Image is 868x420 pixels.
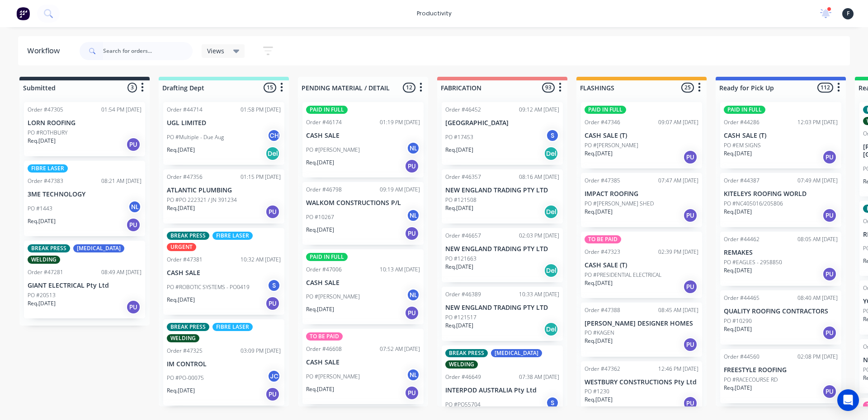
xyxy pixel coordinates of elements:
[306,373,360,381] p: PO #[PERSON_NAME]
[163,228,284,315] div: BREAK PRESSFIBRE LASERURGENTOrder #4738110:32 AM [DATE]CASH SALEPO #ROBOTIC SYSTEMS - PO0419SReq....
[837,389,859,411] div: Open Intercom Messenger
[306,213,334,221] p: PO #10267
[241,256,281,264] div: 10:32 AM [DATE]
[306,186,342,194] div: Order #46798
[724,190,838,198] p: KITELEYS ROOFING WORLD
[822,326,837,340] div: PU
[163,319,284,406] div: BREAK PRESSFIBRE LASERWELDINGOrder #4732503:09 PM [DATE]IM CONTROLPO #PO-00075JCReq.[DATE]PU
[306,226,334,234] p: Req. [DATE]
[724,118,759,126] div: Order #44286
[519,232,559,240] div: 02:03 PM [DATE]
[212,323,253,331] div: FIBRE LASER
[306,345,342,353] div: Order #46608
[445,204,473,212] p: Req. [DATE]
[724,353,759,361] div: Order #44560
[724,106,765,114] div: PAID IN FULL
[73,244,124,252] div: [MEDICAL_DATA]
[28,119,142,127] p: LORN ROOFING
[585,118,620,126] div: Order #47346
[24,102,145,156] div: Order #4730501:54 PM [DATE]LORN ROOFINGPO #ROTHBURYReq.[DATE]PU
[658,306,698,314] div: 08:45 AM [DATE]
[585,200,654,208] p: PO #[PERSON_NAME] SHED
[167,360,281,368] p: IM CONTROL
[167,204,195,212] p: Req. [DATE]
[128,200,142,214] div: NL
[445,313,476,322] p: PO #121517
[405,226,419,241] div: PU
[445,387,559,394] p: INTERPOD AUSTRALIA Pty Ltd
[28,282,142,289] p: GIANT ELECTRICAL Pty Ltd
[445,133,473,141] p: PO #17453
[822,150,837,164] div: PU
[720,102,841,168] div: PAID IN FULLOrder #4428612:03 PM [DATE]CASH SALE (T)PO #EM SIGNSReq.[DATE]PU
[445,119,559,127] p: [GEOGRAPHIC_DATA]
[212,232,253,240] div: FIBRE LASER
[519,173,559,181] div: 08:16 AM [DATE]
[265,387,280,401] div: PU
[126,137,141,152] div: PU
[267,279,281,292] div: S
[445,146,473,154] p: Req. [DATE]
[306,332,343,341] div: TO BE PAID
[581,232,702,298] div: TO BE PAIDOrder #4732302:39 PM [DATE]CASH SALE (T)PO #PRESIDENTIAL ELECTRICALReq.[DATE]PU
[101,268,142,276] div: 08:49 AM [DATE]
[302,102,424,177] div: PAID IN FULLOrder #4617401:19 PM [DATE]CASH SALEPO #[PERSON_NAME]NLReq.[DATE]PU
[380,266,420,274] div: 10:13 AM [DATE]
[658,177,698,185] div: 07:47 AM [DATE]
[585,396,613,404] p: Req. [DATE]
[167,269,281,277] p: CASH SALE
[445,322,473,330] p: Req. [DATE]
[724,266,752,275] p: Req. [DATE]
[306,146,360,154] p: PO #[PERSON_NAME]
[241,347,281,355] div: 03:09 PM [DATE]
[28,244,70,252] div: BREAK PRESS
[163,169,284,224] div: Order #4735601:15 PM [DATE]ATLANTIC PLUMBINGPO #PO 222321 / JN 391234Req.[DATE]PU
[306,159,334,167] p: Req. [DATE]
[585,149,613,158] p: Req. [DATE]
[445,304,559,312] p: NEW ENGLAND TRADING PTY LTD
[720,349,841,403] div: Order #4456002:08 PM [DATE]FREESTYLE ROOFINGPO #RACECOURSE RDReq.[DATE]PU
[720,290,841,345] div: Order #4446508:40 AM [DATE]QUALITY ROOFING CONTRACTORSPO #10290Req.[DATE]PU
[167,106,203,114] div: Order #44714
[581,102,702,168] div: PAID IN FULLOrder #4734609:07 AM [DATE]CASH SALE (T)PO #[PERSON_NAME]Req.[DATE]PU
[724,235,759,243] div: Order #44462
[267,369,281,383] div: JC
[167,256,203,264] div: Order #47381
[585,279,613,287] p: Req. [DATE]
[28,299,56,308] p: Req. [DATE]
[306,253,348,261] div: PAID IN FULL
[28,268,63,276] div: Order #47281
[585,320,698,327] p: [PERSON_NAME] DESIGNER HOMES
[724,366,838,374] p: FREESTYLE ROOFING
[797,353,838,361] div: 02:08 PM [DATE]
[167,323,209,331] div: BREAK PRESS
[24,161,145,236] div: FIBRE LASEROrder #4738308:21 AM [DATE]3ME TECHNOLOGYPO #1443NLReq.[DATE]PU
[28,137,56,145] p: Req. [DATE]
[445,373,481,381] div: Order #46649
[406,368,420,382] div: NL
[585,329,614,337] p: PO #KAGEN
[306,293,360,301] p: PO #[PERSON_NAME]
[28,205,52,213] p: PO #1443
[445,106,481,114] div: Order #46452
[24,241,145,318] div: BREAK PRESS[MEDICAL_DATA]WELDINGOrder #4728108:49 AM [DATE]GIANT ELECTRICAL Pty LtdPO #20513Req.[...
[405,159,419,173] div: PU
[658,248,698,256] div: 02:39 PM [DATE]
[306,106,348,114] div: PAID IN FULL
[265,205,280,219] div: PU
[101,177,142,185] div: 08:21 AM [DATE]
[442,228,563,282] div: Order #4665702:03 PM [DATE]NEW ENGLAND TRADING PTY LTDPO #121663Req.[DATE]Del
[585,261,698,269] p: CASH SALE (T)
[306,305,334,313] p: Req. [DATE]
[519,106,559,114] div: 09:12 AM [DATE]
[585,208,613,216] p: Req. [DATE]
[585,271,661,279] p: PO #PRESIDENTIAL ELECTRICAL
[585,306,620,314] div: Order #47388
[544,263,558,278] div: Del
[724,376,778,384] p: PO #RACECOURSE RD
[28,217,56,225] p: Req. [DATE]
[442,287,563,341] div: Order #4638910:33 AM [DATE]NEW ENGLAND TRADING PTY LTDPO #121517Req.[DATE]Del
[720,232,841,286] div: Order #4446208:05 AM [DATE]REMAKESPO #EAGLES - 2958850Req.[DATE]PU
[167,296,195,304] p: Req. [DATE]
[724,132,838,140] p: CASH SALE (T)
